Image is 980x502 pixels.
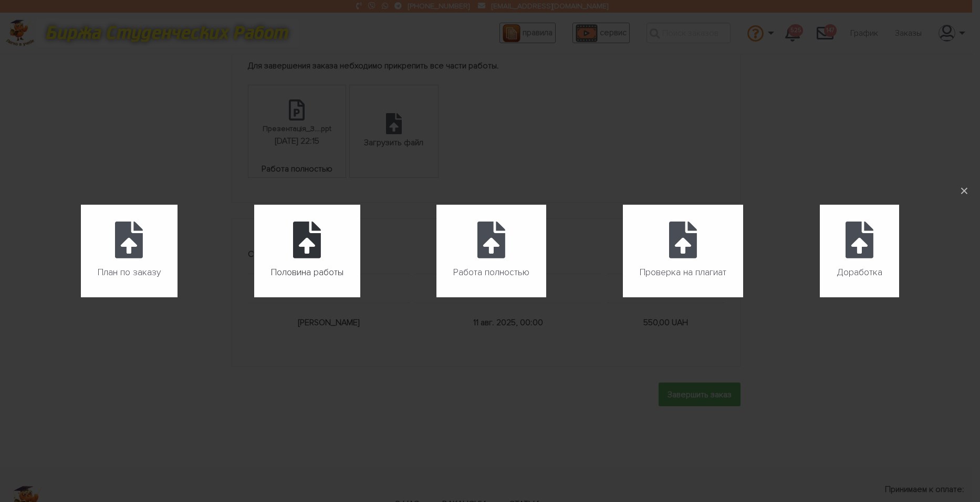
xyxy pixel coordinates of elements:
[271,264,343,281] span: Половина работы
[453,264,529,281] span: Работа полностью
[837,264,882,281] span: Доработка
[98,264,161,281] span: План по заказу
[640,264,726,281] span: Проверка на плагиат
[953,179,976,203] button: ×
